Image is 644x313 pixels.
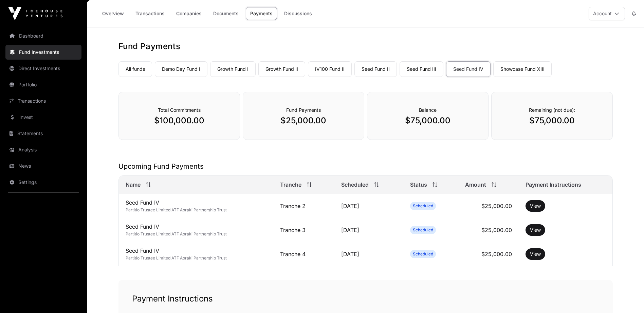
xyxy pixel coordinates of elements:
button: Account [589,7,625,20]
a: Fund Investments [5,45,81,60]
button: View [526,224,545,236]
span: Partitio Trustee Limited ATF Aoraki Partnership Trust [126,231,227,236]
button: View [526,200,545,212]
iframe: Chat Widget [610,280,644,313]
span: Scheduled [413,203,433,209]
span: $25,000.00 [481,251,512,257]
a: Transactions [131,7,169,20]
h2: Upcoming Fund Payments [118,162,613,171]
a: Seed Fund III [400,61,443,77]
span: Status [410,181,427,189]
p: $75,000.00 [381,115,475,126]
span: Partitio Trustee Limited ATF Aoraki Partnership Trust [126,255,227,260]
a: Growth Fund II [258,61,305,77]
p: $100,000.00 [132,115,226,126]
td: Seed Fund IV [119,194,274,218]
a: Companies [172,7,206,20]
td: Seed Fund IV [119,218,274,242]
h1: Payment Instructions [132,293,599,304]
a: Direct Investments [5,61,81,76]
span: $25,000.00 [481,227,512,233]
span: Total Commitments [158,107,201,113]
a: Overview [98,7,128,20]
td: Tranche 2 [273,194,334,218]
a: Seed Fund IV [446,61,491,77]
a: Demo Day Fund I [155,61,207,77]
span: Remaining (not due): [529,107,575,113]
a: Analysis [5,142,81,157]
a: Statements [5,126,81,141]
a: Portfolio [5,77,81,92]
p: $25,000.00 [257,115,350,126]
span: Payment Instructions [526,181,581,189]
a: IV100 Fund II [308,61,352,77]
a: Settings [5,175,81,190]
td: Seed Fund IV [119,242,274,266]
span: Scheduled [413,227,433,233]
td: [DATE] [334,242,404,266]
span: $25,000.00 [481,203,512,209]
button: View [526,248,545,260]
span: Tranche [280,181,301,189]
td: [DATE] [334,218,404,242]
td: [DATE] [334,194,404,218]
a: Payments [246,7,277,20]
a: Invest [5,110,81,125]
a: News [5,159,81,173]
span: Name [126,181,141,189]
h1: Fund Payments [118,41,613,52]
a: Discussions [280,7,316,20]
a: Growth Fund I [210,61,256,77]
a: Documents [209,7,243,20]
img: Icehouse Ventures Logo [8,7,62,20]
a: Dashboard [5,28,81,43]
a: Showcase Fund XIII [493,61,552,77]
span: Fund Payments [286,107,321,113]
a: Seed Fund II [354,61,397,77]
a: Transactions [5,93,81,108]
td: Tranche 3 [273,218,334,242]
span: Balance [419,107,437,113]
span: Partitio Trustee Limited ATF Aoraki Partnership Trust [126,207,227,212]
td: Tranche 4 [273,242,334,266]
span: Scheduled [341,181,369,189]
a: All funds [118,61,152,77]
span: Amount [465,181,486,189]
p: $75,000.00 [505,115,599,126]
span: Scheduled [413,251,433,257]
